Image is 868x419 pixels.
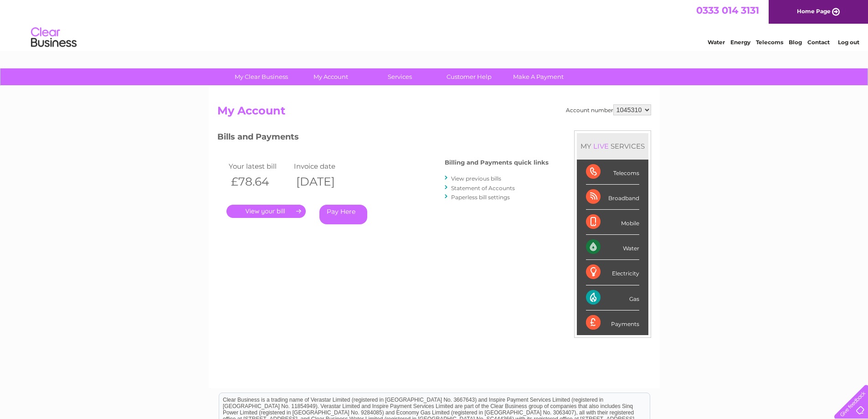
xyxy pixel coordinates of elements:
[577,133,648,159] div: MY SERVICES
[789,39,802,46] a: Blog
[292,172,357,191] th: [DATE]
[696,5,759,16] a: 0333 014 3131
[292,160,357,172] td: Invoice date
[451,194,510,201] a: Paperless bill settings
[226,172,292,191] th: £78.64
[224,68,299,85] a: My Clear Business
[226,205,306,218] a: .
[838,39,859,46] a: Log out
[586,185,639,210] div: Broadband
[586,260,639,285] div: Electricity
[217,104,651,122] h2: My Account
[591,142,611,150] div: LIVE
[445,159,549,166] h4: Billing and Payments quick links
[586,285,639,310] div: Gas
[431,68,507,85] a: Customer Help
[566,104,651,115] div: Account number
[501,68,576,85] a: Make A Payment
[319,205,367,224] a: Pay Here
[586,235,639,260] div: Water
[219,5,650,44] div: Clear Business is a trading name of Verastar Limited (registered in [GEOGRAPHIC_DATA] No. 3667643...
[807,39,830,46] a: Contact
[586,310,639,335] div: Payments
[451,175,501,182] a: View previous bills
[226,160,292,172] td: Your latest bill
[362,68,437,85] a: Services
[586,160,639,185] div: Telecoms
[730,39,750,46] a: Energy
[293,68,368,85] a: My Account
[708,39,725,46] a: Water
[31,24,77,52] img: logo.png
[756,39,783,46] a: Telecoms
[586,210,639,235] div: Mobile
[451,185,515,191] a: Statement of Accounts
[217,130,549,146] h3: Bills and Payments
